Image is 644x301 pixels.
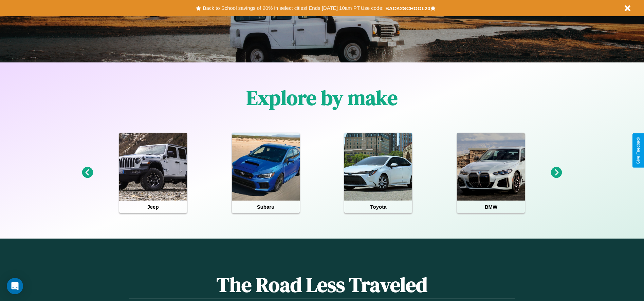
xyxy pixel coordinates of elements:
h1: The Road Less Traveled [129,271,515,299]
h4: BMW [457,201,525,213]
h4: Subaru [232,201,300,213]
div: Open Intercom Messenger [7,278,23,294]
h4: Toyota [344,201,412,213]
h4: Jeep [119,201,187,213]
b: BACK2SCHOOL20 [385,5,430,11]
div: Give Feedback [636,137,641,164]
button: Back to School savings of 20% in select cities! Ends [DATE] 10am PT.Use code: [201,3,385,13]
h1: Explore by make [246,84,398,112]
